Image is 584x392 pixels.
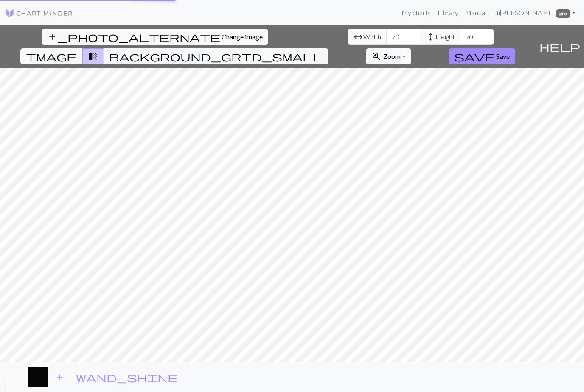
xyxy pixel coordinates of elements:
button: Zoom [366,48,411,64]
span: transition_fade [88,50,98,62]
span: add_photo_alternate [47,31,220,43]
span: wand_shine [76,371,178,383]
span: pro [556,9,570,18]
span: zoom_in [371,50,382,62]
span: add [55,371,65,383]
span: Height [435,32,455,42]
button: Help [536,25,584,68]
span: Zoom [383,52,401,60]
span: image [26,50,77,62]
span: height [425,31,435,43]
a: Library [434,4,462,21]
span: Save [496,52,510,60]
img: Logo [5,8,73,18]
span: save [454,50,495,62]
span: Width [363,32,381,42]
button: Auto pick colours [70,369,183,385]
button: Save [449,48,515,64]
span: background_grid_small [109,50,323,62]
a: Hi[PERSON_NAME] pro [490,4,579,21]
span: help [539,41,580,53]
a: Manual [462,4,490,21]
a: My charts [398,4,434,21]
span: arrow_range [353,31,363,43]
button: Add color [49,369,70,385]
span: Change image [222,33,263,41]
button: Change image [42,29,268,45]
